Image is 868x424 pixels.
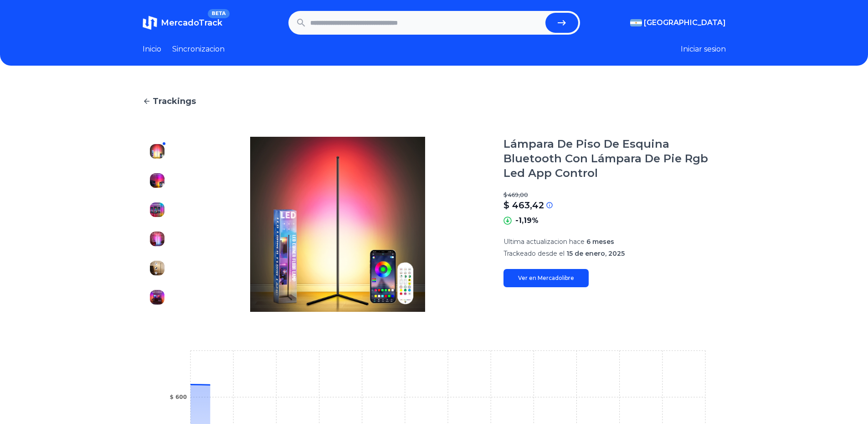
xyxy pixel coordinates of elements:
button: [GEOGRAPHIC_DATA] [630,17,726,28]
a: MercadoTrackBETA [143,16,222,30]
a: Ver en Mercadolibre [503,269,589,287]
a: Sincronizacion [172,44,225,55]
span: MercadoTrack [161,18,222,28]
img: MercadoTrack [143,16,157,30]
img: Lámpara De Piso De Esquina Bluetooth Con Lámpara De Pie Rgb Led App Control [150,144,164,159]
a: Inicio [143,44,161,55]
p: $ 469,00 [503,191,726,199]
img: Lámpara De Piso De Esquina Bluetooth Con Lámpara De Pie Rgb Led App Control [150,261,164,275]
span: Trackings [153,95,196,108]
span: [GEOGRAPHIC_DATA] [644,17,726,28]
p: -1,19% [515,215,539,226]
tspan: $ 600 [169,394,187,400]
span: BETA [208,9,229,18]
span: Trackeado desde el [503,249,565,258]
img: Argentina [630,19,642,26]
img: Lámpara De Piso De Esquina Bluetooth Con Lámpara De Pie Rgb Led App Control [150,290,164,305]
button: Iniciar sesion [681,44,726,55]
span: Ultima actualizacion hace [503,238,585,246]
a: Trackings [143,95,726,108]
img: Lámpara De Piso De Esquina Bluetooth Con Lámpara De Pie Rgb Led App Control [190,137,485,312]
img: Lámpara De Piso De Esquina Bluetooth Con Lámpara De Pie Rgb Led App Control [150,232,164,246]
span: 6 meses [586,238,614,246]
img: Lámpara De Piso De Esquina Bluetooth Con Lámpara De Pie Rgb Led App Control [150,173,164,188]
span: 15 de enero, 2025 [566,249,625,258]
p: $ 463,42 [503,199,544,212]
img: Lámpara De Piso De Esquina Bluetooth Con Lámpara De Pie Rgb Led App Control [150,202,164,217]
h1: Lámpara De Piso De Esquina Bluetooth Con Lámpara De Pie Rgb Led App Control [503,137,726,181]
